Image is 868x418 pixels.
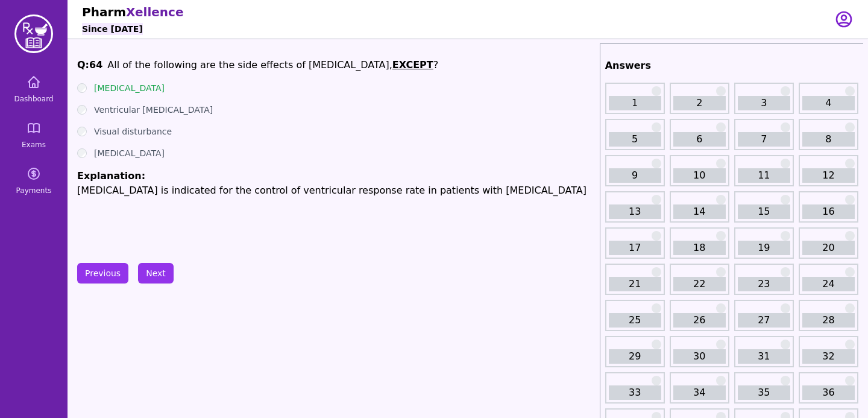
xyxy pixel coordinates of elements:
[802,132,855,147] a: 8
[609,277,661,291] a: 21
[605,59,858,73] h2: Answers
[673,313,726,328] a: 26
[5,113,63,157] a: Exams
[5,68,63,111] a: Dashboard
[94,104,213,116] label: Ventricular [MEDICAL_DATA]
[738,349,790,364] a: 31
[673,277,726,291] a: 22
[94,147,165,159] label: [MEDICAL_DATA]
[738,168,790,183] a: 11
[16,186,52,195] span: Payments
[673,204,726,219] a: 14
[138,263,174,283] button: Next
[107,58,438,72] p: All of the following are the side effects of [MEDICAL_DATA], ?
[802,204,855,219] a: 16
[673,385,726,400] a: 34
[738,241,790,255] a: 19
[609,168,661,183] a: 9
[802,241,855,255] a: 20
[82,23,143,35] h6: Since [DATE]
[77,170,145,182] span: Explanation:
[392,59,433,71] u: EXCEPT
[22,140,46,150] span: Exams
[609,132,661,147] a: 5
[738,204,790,219] a: 15
[5,159,63,203] a: Payments
[77,263,128,283] button: Previous
[673,241,726,255] a: 18
[738,277,790,291] a: 23
[802,385,855,400] a: 36
[14,14,53,53] img: PharmXellence Logo
[673,168,726,183] a: 10
[609,96,661,110] a: 1
[673,132,726,147] a: 6
[738,385,790,400] a: 35
[77,183,595,198] p: [MEDICAL_DATA] is indicated for the control of ventricular response rate in patients with [MEDICA...
[802,349,855,364] a: 32
[673,349,726,364] a: 30
[802,277,855,291] a: 24
[673,96,726,110] a: 2
[738,313,790,328] a: 27
[126,5,183,19] span: Xellence
[802,96,855,110] a: 4
[802,168,855,183] a: 12
[738,96,790,110] a: 3
[609,349,661,364] a: 29
[94,125,172,138] label: Visual disturbance
[609,385,661,400] a: 33
[14,94,53,104] span: Dashboard
[609,313,661,328] a: 25
[738,132,790,147] a: 7
[802,313,855,328] a: 28
[82,5,126,19] span: Pharm
[94,82,165,94] label: [MEDICAL_DATA]
[77,58,102,72] h1: Q: 64
[609,241,661,255] a: 17
[609,204,661,219] a: 13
